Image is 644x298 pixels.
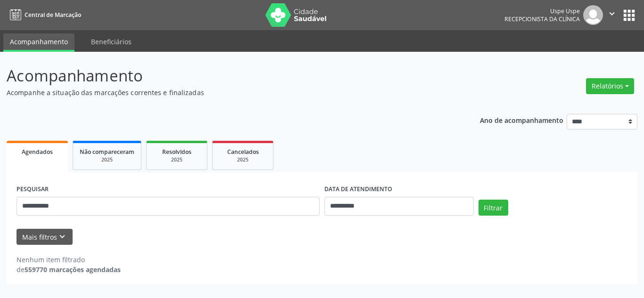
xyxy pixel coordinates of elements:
a: Acompanhamento [3,33,74,52]
span: Central de Marcação [25,11,81,19]
p: Acompanhe a situação das marcações correntes e finalizadas [7,88,448,97]
img: img [583,5,603,25]
a: Beneficiários [84,33,138,50]
div: Uspe Uspe [504,7,580,15]
p: Acompanhamento [7,64,448,88]
label: DATA DE ATENDIMENTO [324,182,392,197]
div: de [17,265,121,274]
span: Não compareceram [80,148,134,156]
span: Resolvidos [162,148,191,156]
label: PESQUISAR [17,182,49,197]
a: Central de Marcação [7,7,81,23]
strong: 559770 marcações agendadas [25,265,121,274]
span: Cancelados [227,148,259,156]
button: Mais filtroskeyboard_arrow_down [17,229,73,245]
span: Agendados [22,148,53,156]
i:  [607,8,617,19]
div: 2025 [80,156,134,163]
button: Filtrar [479,200,508,216]
i: keyboard_arrow_down [57,232,67,242]
span: Recepcionista da clínica [504,15,580,23]
div: 2025 [219,156,266,163]
button: Relatórios [586,78,634,94]
button:  [603,5,621,25]
div: 2025 [153,156,200,163]
button: apps [621,7,637,24]
div: Nenhum item filtrado [17,255,121,265]
p: Ano de acompanhamento [480,114,563,126]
